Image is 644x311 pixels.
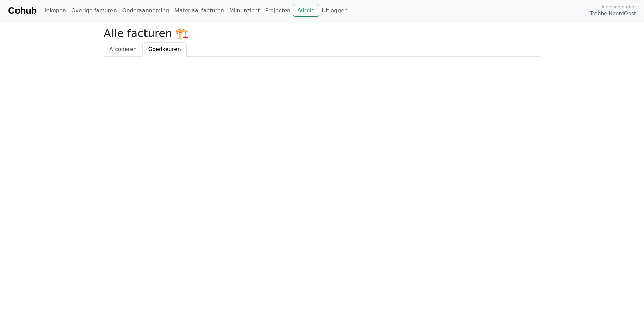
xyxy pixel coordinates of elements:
[109,46,137,53] span: Afcoderen
[262,4,293,18] a: Projecten
[104,27,540,40] h2: Alle facturen 🏗️
[69,4,120,18] a: Overige facturen
[172,4,227,18] a: Materiaal facturen
[8,3,36,19] a: Cohub
[42,4,68,18] a: Inkopen
[227,4,263,18] a: Mijn inzicht
[148,46,181,53] span: Goedkeuren
[293,4,319,17] a: Admin
[142,42,187,57] a: Goedkeuren
[120,4,172,18] a: Onderaanneming
[104,42,142,57] a: Afcoderen
[319,4,350,18] a: Uitloggen
[590,10,636,18] span: Trebbe NoordOost
[602,4,636,10] span: Ingelogd onder:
